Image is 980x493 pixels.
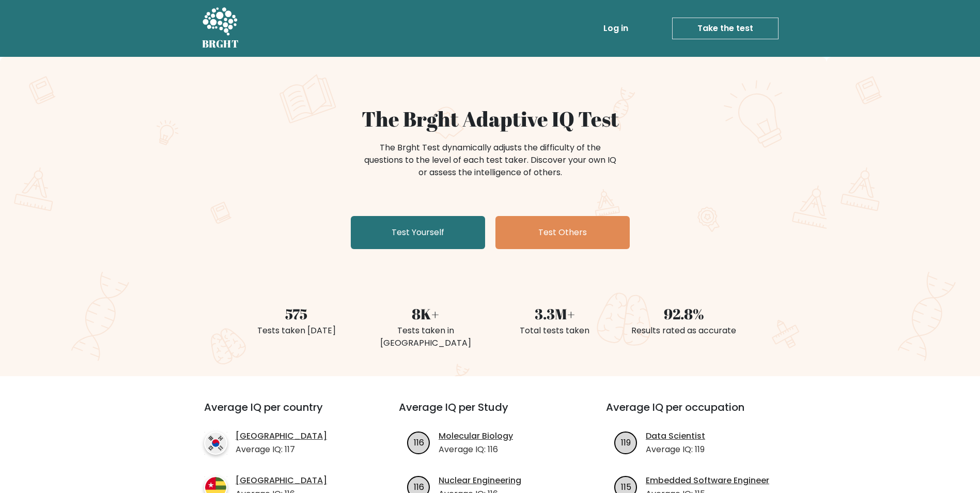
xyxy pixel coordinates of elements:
[606,401,788,426] h3: Average IQ per occupation
[202,4,239,53] a: BRGHT
[496,303,613,325] div: 3.3M+
[236,474,327,487] a: [GEOGRAPHIC_DATA]
[439,430,513,442] a: Molecular Biology
[351,216,485,249] a: Test Yourself
[202,38,239,50] h5: BRGHT
[495,216,630,249] a: Test Others
[238,303,355,325] div: 575
[496,325,613,337] div: Total tests taken
[646,430,705,442] a: Data Scientist
[439,474,521,487] a: Nuclear Engineering
[399,401,581,426] h3: Average IQ per Study
[367,325,484,349] div: Tests taken in [GEOGRAPHIC_DATA]
[238,325,355,337] div: Tests taken [DATE]
[414,436,424,448] text: 116
[626,325,742,337] div: Results rated as accurate
[599,18,632,39] a: Log in
[236,443,327,456] p: Average IQ: 117
[646,474,769,487] a: Embedded Software Engineer
[672,18,779,39] a: Take the test
[204,401,362,426] h3: Average IQ per country
[439,443,513,456] p: Average IQ: 116
[204,432,227,455] img: country
[646,443,705,456] p: Average IQ: 119
[621,436,631,448] text: 119
[236,430,327,442] a: [GEOGRAPHIC_DATA]
[361,142,619,179] div: The Brght Test dynamically adjusts the difficulty of the questions to the level of each test take...
[626,303,742,325] div: 92.8%
[238,106,742,131] h1: The Brght Adaptive IQ Test
[367,303,484,325] div: 8K+
[621,481,631,492] text: 115
[414,481,424,492] text: 116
